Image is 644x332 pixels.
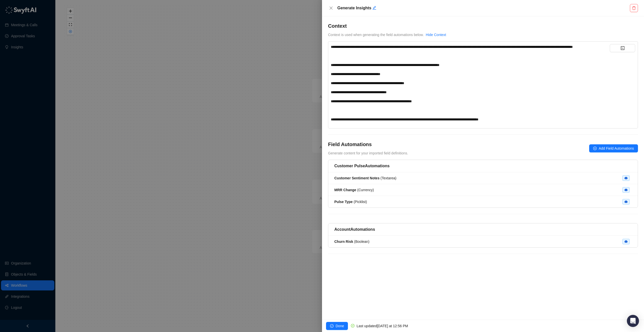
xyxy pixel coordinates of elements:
[334,226,632,233] h5: Account Automations
[334,200,367,204] span: ( Picklist )
[627,315,639,327] div: Open Intercom Messenger
[328,141,408,148] h4: Field Automations
[330,324,334,328] span: check-circle
[334,176,396,180] span: ( Textarea )
[599,146,634,151] span: Add Field Automations
[328,5,334,11] button: Close
[326,322,348,330] button: Done
[632,6,636,10] span: delete
[334,163,632,169] h5: Customer Pulse Automations
[372,5,376,11] button: Edit
[372,6,376,10] span: edit
[334,176,380,180] strong: Customer Sentiment Notes
[351,324,354,327] span: check-circle
[328,33,424,37] span: Context is used when generating the field automations below.
[337,5,629,11] h5: Generate Insights
[589,144,638,152] button: Add Field Automations
[334,240,369,244] span: ( Boolean )
[328,22,638,29] h4: Context
[334,188,356,192] strong: MRR Change
[426,33,446,37] a: Hide Context
[621,46,625,50] span: code
[334,200,353,204] strong: Pulse Type
[593,147,597,150] span: plus-circle
[336,323,344,329] span: Done
[356,324,408,328] span: Last updated [DATE] at 12:56 PM
[329,6,333,10] span: close
[334,240,353,244] strong: Churn Risk
[328,151,408,155] span: Generate content for your imported field definitions.
[334,188,374,192] span: ( Currency )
